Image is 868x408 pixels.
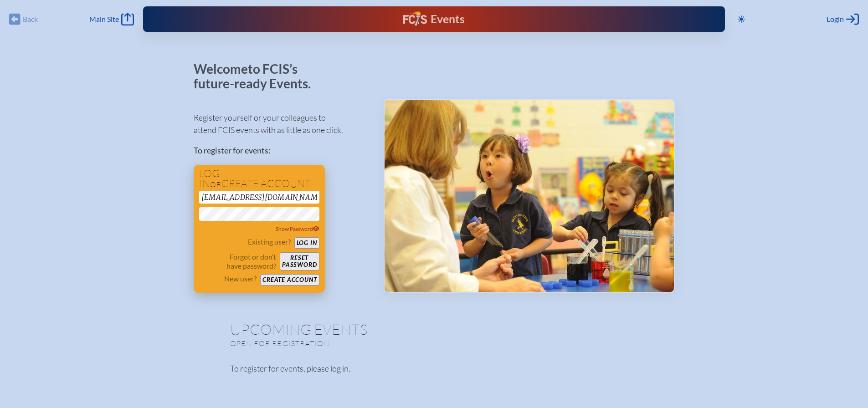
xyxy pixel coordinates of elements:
h1: Upcoming Events [230,322,638,337]
span: Main Site [89,15,119,24]
p: Register yourself or your colleagues to attend FCIS events with as little as one click. [194,112,369,136]
p: Welcome to FCIS’s future-ready Events. [194,62,321,91]
p: To register for events: [194,144,369,157]
p: Open for registration [230,339,471,348]
span: Show Password [276,225,319,232]
input: Email [199,191,319,204]
p: Existing user? [248,237,291,246]
button: Resetpassword [280,252,319,270]
p: New user? [224,274,257,283]
p: Forgot or don’t have password? [199,252,277,270]
span: Login [827,15,844,24]
button: Log in [294,237,319,249]
img: Events [385,100,674,292]
div: FCIS Events — Future ready [303,11,565,27]
button: Create account [260,274,319,286]
h1: Log in create account [199,168,319,189]
span: or [210,180,221,189]
a: Main Site [89,13,134,25]
p: To register for events, please log in. [230,362,638,375]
